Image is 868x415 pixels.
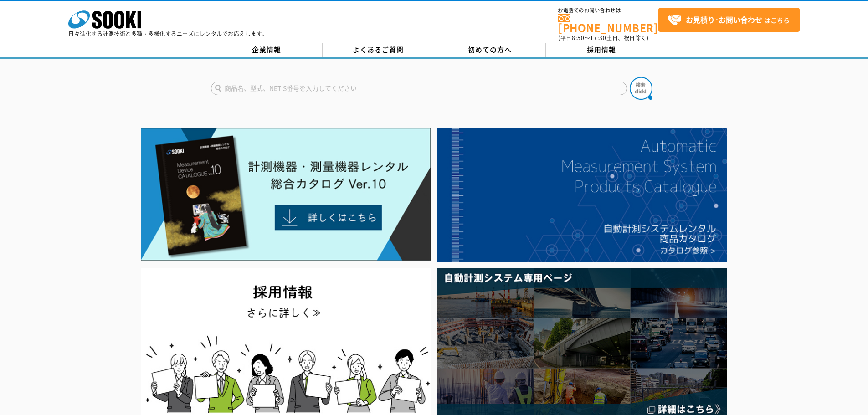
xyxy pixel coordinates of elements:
[546,43,657,57] a: 採用情報
[558,14,658,33] a: [PHONE_NUMBER]
[668,13,790,27] span: はこちら
[558,34,648,42] span: (平日 ～ 土日、祝日除く)
[558,8,658,13] span: お電話でのお問い合わせは
[658,8,800,32] a: お見積り･お問い合わせはこちら
[468,45,512,55] span: 初めての方へ
[434,43,546,57] a: 初めての方へ
[572,34,585,42] span: 8:50
[630,77,652,100] img: btn_search.png
[686,14,762,25] strong: お見積り･お問い合わせ
[211,82,627,95] input: 商品名、型式、NETIS番号を入力してください
[590,34,606,42] span: 17:30
[68,31,268,36] p: 日々進化する計測技術と多種・多様化するニーズにレンタルでお応えします。
[141,128,431,261] img: Catalog Ver10
[211,43,323,57] a: 企業情報
[437,128,727,262] img: 自動計測システムカタログ
[323,43,434,57] a: よくあるご質問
